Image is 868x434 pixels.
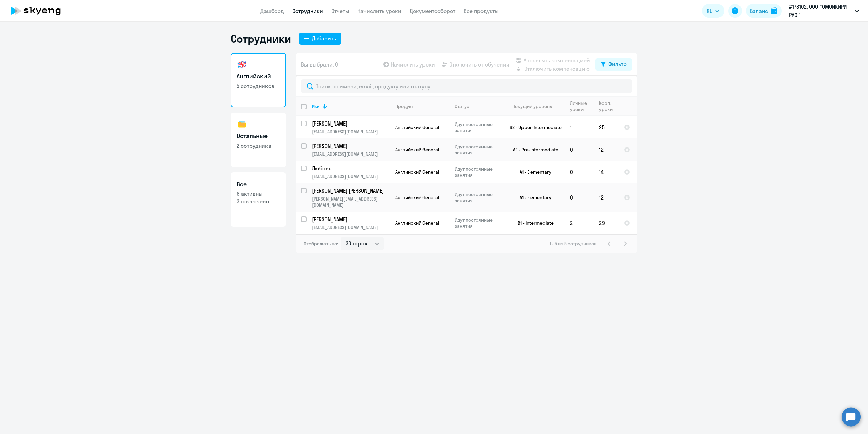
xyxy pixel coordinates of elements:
[455,191,501,204] p: Идут постоянные занятия
[395,169,439,175] span: Английский General
[312,120,390,127] a: [PERSON_NAME]
[304,241,338,247] span: Отображать по:
[565,183,594,212] td: 0
[395,147,439,153] span: Английский General
[395,103,414,109] div: Продукт
[455,103,501,109] div: Статус
[312,215,390,223] a: [PERSON_NAME]
[301,79,632,93] input: Поиск по имени, email, продукту или статусу
[301,60,338,69] span: Вы выбрали: 0
[312,142,390,150] a: [PERSON_NAME]
[260,7,284,14] a: Дашборд
[312,165,390,172] a: Любовь
[312,151,390,157] p: [EMAIL_ADDRESS][DOMAIN_NAME]
[594,161,618,183] td: 14
[595,58,632,71] button: Фильтр
[231,32,291,45] h1: Сотрудники
[463,7,499,14] a: Все продукты
[395,220,439,226] span: Английский General
[570,100,589,112] div: Личные уроки
[750,7,768,15] div: Баланс
[395,194,439,201] span: Английский General
[237,132,280,140] h3: Остальные
[707,7,713,15] span: RU
[357,7,401,14] a: Начислить уроки
[455,103,469,109] div: Статус
[594,212,618,234] td: 29
[599,100,614,112] div: Корп. уроки
[312,215,389,223] p: [PERSON_NAME]
[231,172,286,227] a: Все6 активны3 отключено
[565,138,594,161] td: 0
[789,3,852,19] p: #178102, ООО "ОМОИКИРИ РУС"
[599,100,618,112] div: Корп. уроки
[299,33,341,45] button: Добавить
[501,138,565,161] td: A2 - Pre-Intermediate
[231,53,286,107] a: Английский5 сотрудников
[312,129,390,135] p: [EMAIL_ADDRESS][DOMAIN_NAME]
[608,60,627,68] div: Фильтр
[312,187,390,194] a: [PERSON_NAME] [PERSON_NAME]
[331,7,349,14] a: Отчеты
[312,224,390,230] p: [EMAIL_ADDRESS][DOMAIN_NAME]
[550,241,597,247] span: 1 - 5 из 5 сотрудников
[786,3,862,19] button: #178102, ООО "ОМОИКИРИ РУС"
[312,120,389,127] p: [PERSON_NAME]
[455,217,501,229] p: Идут постоянные занятия
[570,100,593,112] div: Личные уроки
[312,165,389,172] p: Любовь
[292,7,323,14] a: Сотрудники
[565,212,594,234] td: 2
[455,166,501,178] p: Идут постоянные занятия
[455,121,501,133] p: Идут постоянные занятия
[237,59,248,70] img: english
[455,144,501,156] p: Идут постоянные занятия
[237,180,280,189] h3: Все
[395,124,439,130] span: Английский General
[501,116,565,138] td: B2 - Upper-Intermediate
[746,4,782,18] button: Балансbalance
[501,161,565,183] td: A1 - Elementary
[501,212,565,234] td: B1 - Intermediate
[565,161,594,183] td: 0
[312,196,390,208] p: [PERSON_NAME][EMAIL_ADDRESS][DOMAIN_NAME]
[312,103,321,109] div: Имя
[312,142,389,150] p: [PERSON_NAME]
[312,173,390,180] p: [EMAIL_ADDRESS][DOMAIN_NAME]
[594,183,618,212] td: 12
[237,82,280,90] p: 5 сотрудников
[594,116,618,138] td: 25
[237,72,280,81] h3: Английский
[565,116,594,138] td: 1
[312,34,336,42] div: Добавить
[702,4,724,18] button: RU
[771,7,777,14] img: balance
[237,142,280,149] p: 2 сотрудника
[237,190,280,197] p: 6 активны
[231,113,286,167] a: Остальные2 сотрудника
[312,103,390,109] div: Имя
[237,119,248,130] img: others
[513,103,552,109] div: Текущий уровень
[312,187,389,194] p: [PERSON_NAME] [PERSON_NAME]
[507,103,564,109] div: Текущий уровень
[410,7,455,14] a: Документооборот
[594,138,618,161] td: 12
[501,183,565,212] td: A1 - Elementary
[237,197,280,205] p: 3 отключено
[395,103,449,109] div: Продукт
